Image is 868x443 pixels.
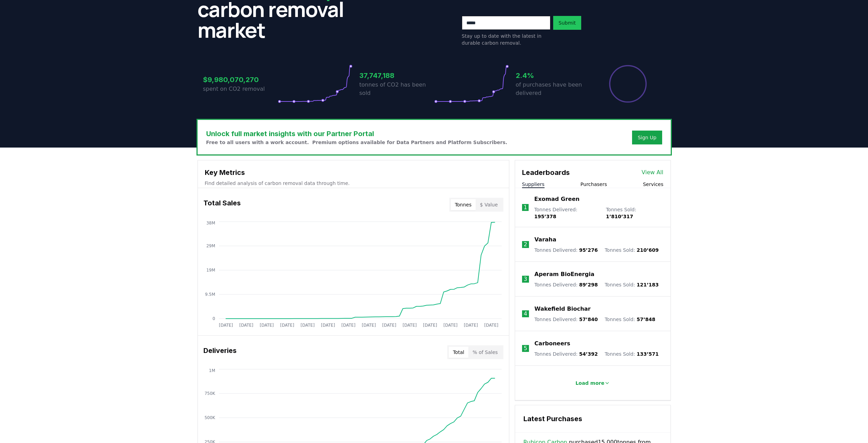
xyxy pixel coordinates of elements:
h3: Deliveries [203,345,237,359]
tspan: 500K [204,415,216,420]
button: Suppliers [522,181,545,188]
tspan: 0 [212,316,215,321]
button: Load more [570,376,615,390]
span: 1’810’317 [606,214,633,219]
span: 210’609 [637,247,659,253]
tspan: [DATE] [402,323,417,328]
p: 2 [524,240,527,249]
p: tonnes of CO2 has been sold [359,81,434,97]
h3: 2.4% [516,70,591,81]
span: 89’298 [579,282,598,287]
a: Carboneers [534,339,570,348]
h3: Key Metrics [205,167,502,178]
tspan: [DATE] [382,323,396,328]
p: Tonnes Delivered : [534,206,599,220]
p: Tonnes Sold : [605,247,659,254]
tspan: 750K [204,391,216,396]
span: 57’840 [579,317,598,322]
button: Submit [553,16,582,30]
div: Percentage of sales delivered [609,64,647,103]
tspan: [DATE] [280,323,294,328]
span: 95’276 [579,247,598,253]
button: $ Value [476,199,502,210]
span: 121’183 [637,282,659,287]
a: Sign Up [638,134,656,141]
p: Tonnes Delivered : [534,351,598,357]
tspan: 29M [206,243,215,248]
button: Sign Up [632,131,662,144]
p: Tonnes Sold : [605,281,659,288]
h3: $9,980,070,270 [203,74,278,85]
p: Tonnes Delivered : [534,247,598,254]
tspan: [DATE] [239,323,253,328]
tspan: 9.5M [205,292,215,297]
p: Free to all users with a work account. Premium options available for Data Partners and Platform S... [206,139,508,146]
tspan: [DATE] [300,323,314,328]
tspan: [DATE] [321,323,335,328]
tspan: [DATE] [464,323,478,328]
span: 54’392 [579,351,598,357]
h3: Total Sales [203,198,241,212]
h3: Leaderboards [522,167,570,178]
h3: Unlock full market insights with our Partner Portal [206,129,508,139]
p: 3 [524,275,527,283]
p: Tonnes Delivered : [534,281,598,288]
p: Tonnes Sold : [605,351,659,357]
p: Tonnes Delivered : [534,316,598,323]
p: Tonnes Sold : [606,206,663,220]
p: 5 [524,344,527,353]
button: Services [643,181,663,188]
button: Total [449,347,468,358]
tspan: [DATE] [259,323,274,328]
tspan: [DATE] [219,323,233,328]
p: Stay up to date with the latest in durable carbon removal. [462,33,550,46]
span: 195’378 [534,214,556,219]
tspan: [DATE] [484,323,498,328]
a: Wakefield Biochar [534,305,591,313]
tspan: [DATE] [423,323,437,328]
a: Exomad Green [534,195,579,203]
p: Tonnes Sold : [605,316,655,323]
a: Varaha [534,236,556,244]
button: Purchasers [581,181,607,188]
tspan: 1M [209,368,215,373]
a: View All [642,168,664,177]
p: 1 [523,203,527,212]
span: 57’848 [637,317,655,322]
button: Tonnes [451,199,476,210]
tspan: 19M [206,268,215,273]
a: Aperam BioEnergia [534,270,594,278]
h3: 37,747,188 [359,70,434,81]
p: of purchases have been delivered [516,81,591,97]
p: Find detailed analysis of carbon removal data through time. [205,180,502,187]
tspan: [DATE] [341,323,355,328]
tspan: 38M [206,221,215,225]
p: spent on CO2 removal [203,85,278,93]
span: 133’571 [637,351,659,357]
p: Load more [575,380,604,387]
button: % of Sales [468,347,502,358]
h3: Latest Purchases [523,414,662,424]
tspan: [DATE] [443,323,457,328]
p: 4 [524,310,527,318]
tspan: [DATE] [362,323,376,328]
